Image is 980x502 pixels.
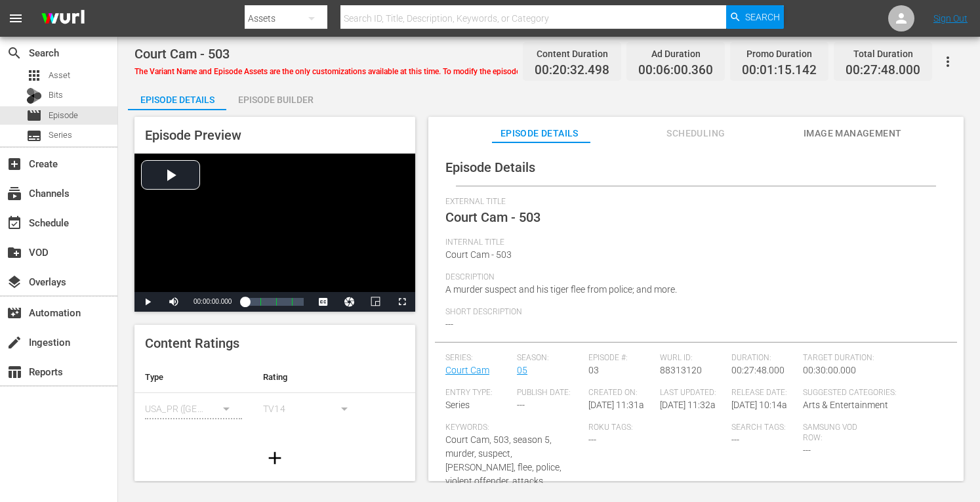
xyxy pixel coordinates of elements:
div: Total Duration [846,45,920,63]
th: Rating [253,362,371,393]
span: Asset [49,69,70,82]
div: USA_PR ([GEOGRAPHIC_DATA]) [145,390,242,427]
div: Bits [26,88,42,104]
span: Episode [49,109,78,122]
div: Episode Details [128,84,226,115]
span: Reports [7,364,22,380]
span: 00:06:00.360 [638,63,713,78]
span: 00:01:15.142 [742,63,817,78]
button: Search [726,5,784,29]
span: Wurl ID: [660,353,725,364]
span: Image Management [804,125,902,142]
a: Sign Out [933,13,968,24]
th: Type [134,362,253,393]
span: Search [7,45,22,61]
span: 88313120 [660,365,702,375]
span: Episode Details [490,125,588,142]
div: Content Duration [535,45,609,63]
span: Suggested Categories: [803,388,939,398]
div: Ad Duration [638,45,713,63]
span: Series: [445,353,510,364]
span: Description [445,272,940,283]
span: Season: [517,353,582,364]
span: menu [8,10,24,26]
span: Release Date: [731,388,796,398]
span: Channels [7,186,22,201]
span: Search [745,5,780,29]
div: TV14 [263,390,360,427]
img: ans4CAIJ8jUAAAAAAAAAAAAAAAAAAAAAAAAgQb4GAAAAAAAAAAAAAAAAAAAAAAAAJMjXAAAAAAAAAAAAAAAAAAAAAAAAgAT5G... [31,3,94,34]
table: simple table [134,362,415,434]
span: VOD [7,245,22,261]
span: 00:00:00.000 [194,298,232,305]
span: [DATE] 10:14a [731,400,787,410]
button: Fullscreen [389,292,415,312]
div: Promo Duration [742,45,817,63]
span: Last Updated: [660,388,725,398]
span: Series [26,128,42,144]
span: Court Cam - 503 [445,249,512,260]
span: Arts & Entertainment [803,400,888,410]
a: 05 [517,365,527,375]
span: 00:27:48.000 [846,63,920,78]
span: [DATE] 11:31a [588,400,644,410]
span: Ingestion [7,335,22,350]
span: Target Duration: [803,353,939,364]
button: Mute [161,292,187,312]
div: Video Player [134,154,415,312]
span: Episode #: [588,353,653,364]
button: Captions [310,292,337,312]
span: Entry Type: [445,388,510,398]
span: Create [7,156,22,172]
a: Court Cam [445,365,489,375]
span: Overlays [7,274,22,290]
span: Content Ratings [145,335,239,351]
span: [DATE] 11:32a [660,400,716,410]
button: Episode Details [128,84,226,110]
span: Duration: [731,353,796,364]
span: --- [517,400,525,410]
button: Jump To Time [337,292,363,312]
span: 00:20:32.498 [535,63,609,78]
button: Episode Builder [226,84,325,110]
span: 00:27:48.000 [731,365,785,375]
button: Picture-in-Picture [363,292,389,312]
span: Keywords: [445,423,582,433]
span: The Variant Name and Episode Assets are the only customizations available at this time. To modify... [134,67,672,76]
span: External Title [445,197,940,207]
span: Schedule [7,215,22,231]
div: Progress Bar [245,298,304,306]
span: Scheduling [647,125,745,142]
span: --- [731,434,739,445]
span: Series [445,400,470,410]
button: Play [134,292,161,312]
span: Court Cam - 503 [445,209,541,225]
span: Search Tags: [731,423,796,433]
span: Publish Date: [517,388,582,398]
span: Samsung VOD Row: [803,423,868,444]
span: A murder suspect and his tiger flee from police; and more. [445,284,677,295]
span: 03 [588,365,599,375]
span: Short Description [445,307,940,318]
span: Episode [26,108,42,123]
span: Internal Title [445,238,940,248]
span: Episode Preview [145,127,241,143]
span: Episode Details [445,159,535,175]
span: --- [445,319,453,329]
span: Asset [26,68,42,83]
span: Created On: [588,388,653,398]
span: Series [49,129,72,142]
div: Episode Builder [226,84,325,115]
span: Roku Tags: [588,423,725,433]
span: Automation [7,305,22,321]
span: Court Cam - 503 [134,46,230,62]
span: --- [803,445,811,455]
span: --- [588,434,596,445]
span: 00:30:00.000 [803,365,856,375]
span: Bits [49,89,63,102]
